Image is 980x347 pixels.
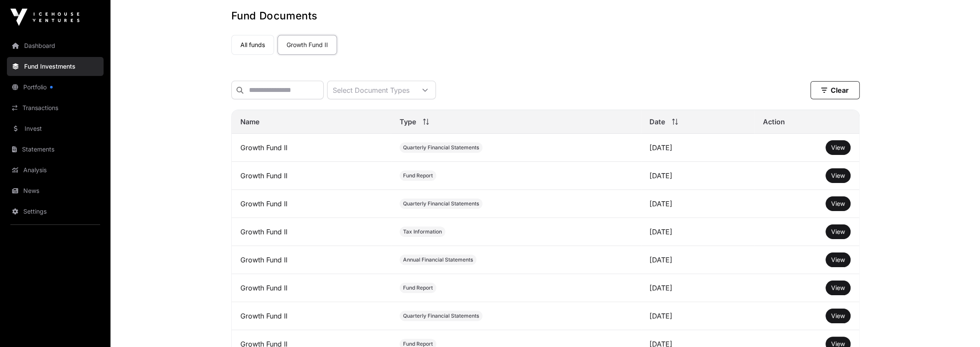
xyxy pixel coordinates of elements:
a: View [831,312,845,320]
a: View [831,227,845,236]
span: View [831,200,845,207]
td: [DATE] [641,218,754,246]
img: Icehouse Ventures Logo [10,9,79,26]
span: Tax Information [403,228,442,235]
iframe: Chat Widget [937,306,980,347]
button: View [826,140,851,155]
a: Dashboard [7,36,104,55]
button: View [826,252,851,267]
span: Annual Financial Statements [403,256,473,263]
span: View [831,172,845,179]
td: [DATE] [641,162,754,190]
td: Growth Fund II [232,162,391,190]
button: View [826,224,851,239]
span: View [831,228,845,235]
span: Quarterly Financial Statements [403,200,479,207]
button: View [826,309,851,323]
a: View [831,256,845,264]
td: Growth Fund II [232,274,391,302]
td: [DATE] [641,302,754,330]
a: Statements [7,140,104,159]
a: View [831,143,845,152]
span: View [831,256,845,263]
a: View [831,171,845,180]
td: Growth Fund II [232,134,391,162]
button: View [826,196,851,211]
td: [DATE] [641,134,754,162]
span: Fund Report [403,284,433,291]
a: View [831,284,845,292]
td: Growth Fund II [232,190,391,218]
span: View [831,312,845,319]
div: Select Document Types [328,81,415,99]
span: View [831,284,845,291]
td: Growth Fund II [232,302,391,330]
a: Portfolio [7,78,104,97]
h1: Fund Documents [231,9,860,23]
span: Date [649,117,665,127]
a: Transactions [7,98,104,117]
span: Quarterly Financial Statements [403,144,479,151]
span: Quarterly Financial Statements [403,312,479,319]
a: Invest [7,119,104,138]
span: Fund Report [403,172,433,179]
td: Growth Fund II [232,218,391,246]
a: All funds [231,35,274,55]
a: View [831,199,845,208]
span: Action [763,117,785,127]
a: Analysis [7,161,104,180]
span: Name [240,117,259,127]
td: [DATE] [641,246,754,274]
td: [DATE] [641,274,754,302]
span: Type [400,117,416,127]
button: View [826,168,851,183]
a: Fund Investments [7,57,104,76]
a: Settings [7,202,104,221]
a: Growth Fund II [277,35,337,55]
td: [DATE] [641,190,754,218]
button: Clear [810,81,860,99]
a: News [7,181,104,200]
button: View [826,281,851,295]
td: Growth Fund II [232,246,391,274]
span: View [831,144,845,151]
